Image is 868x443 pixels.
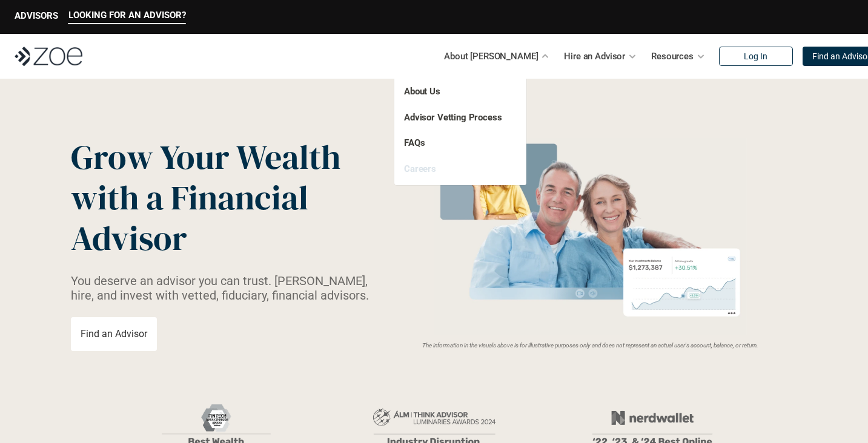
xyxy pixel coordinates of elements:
[71,134,340,180] span: Grow Your Wealth
[429,138,752,335] img: Zoe Financial Hero Image
[744,51,767,62] p: Log In
[404,86,440,97] a: About Us
[444,47,538,65] p: About [PERSON_NAME]
[404,112,502,123] a: Advisor Vetting Process
[71,317,157,351] a: Find an Advisor
[719,47,793,66] a: Log In
[404,163,436,174] a: Careers
[404,137,425,148] a: FAQs
[68,10,186,21] p: LOOKING FOR AN ADVISOR?
[651,47,694,65] p: Resources
[422,342,758,349] em: The information in the visuals above is for illustrative purposes only and does not represent an ...
[81,328,147,340] p: Find an Advisor
[564,47,625,65] p: Hire an Advisor
[71,274,383,303] p: You deserve an advisor you can trust. [PERSON_NAME], hire, and invest with vetted, fiduciary, fin...
[15,10,58,21] p: ADVISORS
[71,174,316,261] span: with a Financial Advisor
